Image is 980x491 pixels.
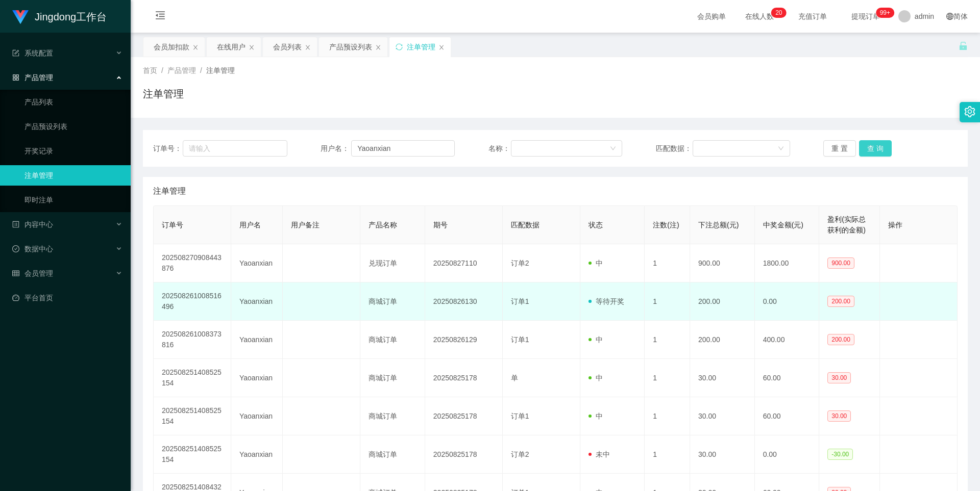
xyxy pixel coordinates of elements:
td: 60.00 [755,397,820,435]
span: 等待开奖 [589,297,624,305]
span: 名称： [488,143,511,154]
span: 200.00 [827,334,854,345]
td: 商城订单 [360,435,425,474]
td: 202508251408525154 [154,359,231,397]
td: 兑现订单 [360,244,425,282]
span: 中 [589,374,603,382]
a: 开奖记录 [24,141,122,161]
span: 充值订单 [793,13,832,20]
span: 产品管理 [167,66,196,74]
span: 数据中心 [12,245,53,253]
i: 图标: check-circle-o [12,245,19,252]
td: 30.00 [690,435,755,474]
span: 单 [511,374,518,382]
input: 请输入 [351,140,455,157]
p: 2 [775,8,779,18]
td: 1 [645,244,690,282]
span: 系统配置 [12,49,53,57]
span: 首页 [143,66,157,74]
i: 图标: table [12,270,19,277]
a: 即时注单 [24,190,122,210]
a: 注单管理 [24,165,122,186]
span: 提现订单 [846,13,885,20]
td: 900.00 [690,244,755,282]
a: Jingdong工作台 [12,12,107,20]
div: 会员列表 [273,37,302,57]
i: 图标: close [192,44,199,50]
span: 订单1 [511,412,529,420]
span: 订单1 [511,297,529,305]
span: 中奖金额(元) [763,221,803,229]
sup: 20 [771,8,786,18]
i: 图标: close [375,44,381,50]
td: 202508251408525154 [154,397,231,435]
span: 注单管理 [206,66,235,74]
span: 匹配数据 [511,221,540,229]
span: 中 [589,259,603,267]
td: 20250825178 [425,359,503,397]
span: 30.00 [827,372,851,383]
span: 状态 [589,221,603,229]
span: 注数(注) [653,221,679,229]
td: 400.00 [755,321,820,359]
span: 订单号 [162,221,183,229]
td: Yaoanxian [231,321,283,359]
i: 图标: global [946,13,953,20]
span: 匹配数据： [656,143,693,154]
span: 900.00 [827,257,854,269]
td: 202508270908443876 [154,244,231,282]
span: 会员管理 [12,269,53,277]
span: / [161,66,163,74]
td: 60.00 [755,359,820,397]
input: 请输入 [183,140,287,157]
td: 1 [645,435,690,474]
td: 202508261008373816 [154,321,231,359]
span: 用户名 [239,221,261,229]
div: 注单管理 [407,37,435,57]
td: 1 [645,321,690,359]
h1: 注单管理 [143,86,184,101]
p: 0 [779,8,782,18]
span: 订单2 [511,259,529,267]
td: 20250825178 [425,435,503,474]
td: 200.00 [690,282,755,321]
td: Yaoanxian [231,397,283,435]
span: 用户名： [321,143,351,154]
span: -30.00 [827,449,853,460]
td: 商城订单 [360,321,425,359]
td: 商城订单 [360,359,425,397]
div: 在线用户 [217,37,246,57]
td: 商城订单 [360,397,425,435]
img: logo.9652507e.png [12,10,29,24]
span: 在线人数 [740,13,779,20]
span: / [200,66,202,74]
td: 200.00 [690,321,755,359]
td: 30.00 [690,397,755,435]
i: 图标: setting [964,106,975,117]
td: Yaoanxian [231,282,283,321]
i: 图标: profile [12,221,19,228]
td: 30.00 [690,359,755,397]
span: 订单2 [511,450,529,458]
span: 内容中心 [12,220,53,228]
td: 0.00 [755,435,820,474]
td: Yaoanxian [231,359,283,397]
span: 产品名称 [369,221,397,229]
div: 会员加扣款 [154,37,189,57]
td: Yaoanxian [231,435,283,474]
i: 图标: close [438,44,445,50]
td: 202508261008516496 [154,282,231,321]
span: 期号 [433,221,448,229]
a: 图标: dashboard平台首页 [12,288,122,308]
span: 订单号： [153,143,183,154]
h1: Jingdong工作台 [35,1,107,33]
td: 1800.00 [755,244,820,282]
span: 订单1 [511,335,529,344]
i: 图标: appstore-o [12,74,19,81]
td: 20250825178 [425,397,503,435]
i: 图标: down [778,145,784,152]
td: 1 [645,397,690,435]
div: 产品预设列表 [329,37,372,57]
span: 操作 [888,221,902,229]
td: 0.00 [755,282,820,321]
